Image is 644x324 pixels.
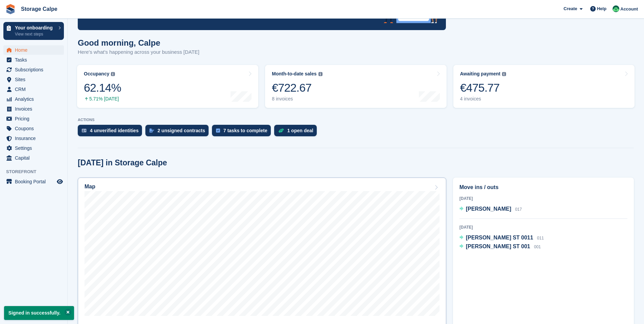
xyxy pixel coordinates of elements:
span: Account [620,6,638,13]
div: 62.14% [84,81,121,95]
a: 4 unverified identities [78,125,145,140]
img: contract_signature_icon-13c848040528278c33f63329250d36e43548de30e8caae1d1a13099fd9432cc5.svg [149,129,154,133]
div: 7 tasks to complete [223,128,267,133]
span: CRM [15,85,55,94]
a: menu [3,45,64,55]
div: 8 invoices [272,96,322,102]
div: 4 invoices [460,96,506,102]
img: task-75834270c22a3079a89374b754ae025e5fb1db73e45f91037f5363f120a921f8.svg [216,129,220,133]
p: Your onboarding [15,25,55,30]
a: 1 open deal [274,125,320,140]
span: 011 [537,236,544,240]
span: Pricing [15,114,55,123]
span: Subscriptions [15,65,55,74]
a: menu [3,134,64,143]
span: Create [564,5,577,12]
div: €475.77 [460,81,506,95]
div: €722.67 [272,81,322,95]
a: menu [3,104,64,114]
a: menu [3,114,64,123]
span: 001 [534,245,541,249]
a: menu [3,55,64,65]
img: stora-icon-8386f47178a22dfd0bd8f6a31ec36ba5ce8667c1dd55bd0f319d3a0aa187defe.svg [5,4,16,14]
p: View next steps [15,31,55,37]
img: icon-info-grey-7440780725fd019a000dd9b08b2336e03edf1995a4989e88bcd33f0948082b44.svg [111,72,115,76]
a: menu [3,94,64,104]
a: menu [3,143,64,153]
span: Coupons [15,124,55,133]
div: 2 unsigned contracts [158,128,205,133]
div: Awaiting payment [460,71,501,77]
span: Booking Portal [15,177,55,186]
span: Help [597,5,606,12]
div: [DATE] [459,224,627,230]
span: [PERSON_NAME] ST 0011 [466,235,533,240]
span: Insurance [15,134,55,143]
div: 5.71% [DATE] [84,96,121,102]
a: menu [3,85,64,94]
span: Capital [15,153,55,163]
span: Home [15,45,55,55]
p: Signed in successfully. [4,306,74,320]
h1: Good morning, Calpe [78,38,199,47]
img: icon-info-grey-7440780725fd019a000dd9b08b2336e03edf1995a4989e88bcd33f0948082b44.svg [502,72,506,76]
a: [PERSON_NAME] ST 0011 011 [459,234,544,242]
a: 2 unsigned contracts [145,125,212,140]
span: Storefront [6,168,67,175]
a: [PERSON_NAME] 017 [459,205,522,214]
img: icon-info-grey-7440780725fd019a000dd9b08b2336e03edf1995a4989e88bcd33f0948082b44.svg [318,72,323,76]
a: Occupancy 62.14% 5.71% [DATE] [77,65,258,108]
h2: Map [85,184,95,190]
a: Storage Calpe [18,3,60,15]
a: Awaiting payment €475.77 4 invoices [453,65,635,108]
span: Tasks [15,55,55,65]
a: Preview store [56,178,64,186]
span: Invoices [15,104,55,114]
span: Settings [15,143,55,153]
h2: Move ins / outs [459,183,627,191]
img: verify_identity-adf6edd0f0f0b5bbfe63781bf79b02c33cf7c696d77639b501bdc392416b5a36.svg [82,129,87,133]
span: 017 [515,207,522,212]
a: menu [3,65,64,74]
div: Month-to-date sales [272,71,316,77]
img: deal-1b604bf984904fb50ccaf53a9ad4b4a5d6e5aea283cecdc64d6e3604feb123c2.svg [278,128,284,133]
a: Your onboarding View next steps [3,22,64,40]
a: menu [3,75,64,84]
div: 4 unverified identities [90,128,139,133]
span: Analytics [15,94,55,104]
p: Here's what's happening across your business [DATE] [78,48,199,56]
img: Calpe Storage [613,5,619,12]
span: [PERSON_NAME] [466,206,511,212]
a: menu [3,177,64,186]
div: Occupancy [84,71,109,77]
a: [PERSON_NAME] ST 001 001 [459,242,541,251]
span: Sites [15,75,55,84]
div: 1 open deal [287,128,313,133]
a: menu [3,153,64,163]
a: 7 tasks to complete [212,125,274,140]
div: [DATE] [459,195,627,202]
span: [PERSON_NAME] ST 001 [466,244,530,249]
p: ACTIONS [78,118,634,122]
h2: [DATE] in Storage Calpe [78,158,167,167]
a: Month-to-date sales €722.67 8 invoices [265,65,446,108]
a: menu [3,124,64,133]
